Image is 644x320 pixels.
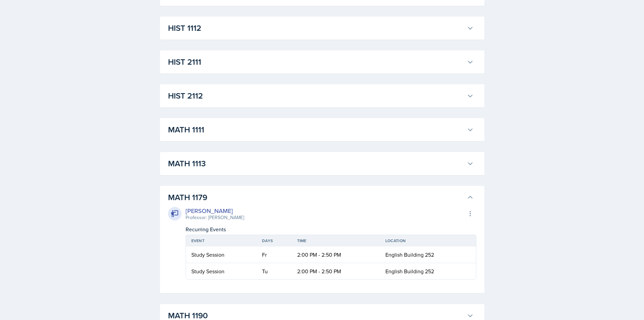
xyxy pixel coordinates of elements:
[168,157,464,170] h3: MATH 1113
[257,247,292,263] td: Fr
[168,56,464,68] h3: HIST 2111
[186,214,244,221] div: Professor: [PERSON_NAME]
[385,251,434,258] span: English Building 252
[167,190,475,205] button: MATH 1179
[292,235,380,247] th: Time
[257,263,292,279] td: Tu
[167,55,475,69] button: HIST 2111
[292,247,380,263] td: 2:00 PM - 2:50 PM
[191,267,252,275] div: Study Session
[292,263,380,279] td: 2:00 PM - 2:50 PM
[168,22,464,34] h3: HIST 1112
[385,268,434,275] span: English Building 252
[186,206,244,215] div: [PERSON_NAME]
[167,156,475,171] button: MATH 1113
[186,235,257,247] th: Event
[380,235,476,247] th: Location
[167,21,475,36] button: HIST 1112
[167,88,475,103] button: HIST 2112
[186,225,476,233] div: Recurring Events
[168,90,464,102] h3: HIST 2112
[167,122,475,137] button: MATH 1111
[168,124,464,136] h3: MATH 1111
[257,235,292,247] th: Days
[168,191,464,204] h3: MATH 1179
[191,251,252,259] div: Study Session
